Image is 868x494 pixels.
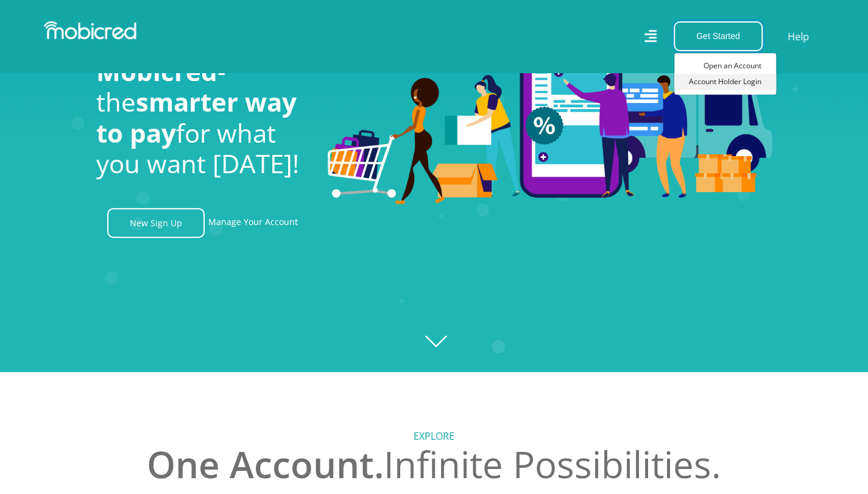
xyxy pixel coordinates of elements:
a: Account Holder Login [674,74,776,90]
img: Welcome to Mobicred [328,12,772,205]
span: smarter way to pay [96,84,297,149]
a: New Sign Up [107,208,205,238]
a: Open an Account [674,58,776,74]
h2: Infinite Possibilities. [96,442,772,486]
div: Get Started [674,52,777,95]
h1: - the for what you want [DATE]! [96,56,309,179]
a: Help [787,29,810,45]
a: Manage Your Account [208,208,298,238]
img: Mobicred [44,21,136,40]
h5: Explore [96,431,772,442]
button: Get Started [674,21,763,51]
span: One Account. [147,439,384,489]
